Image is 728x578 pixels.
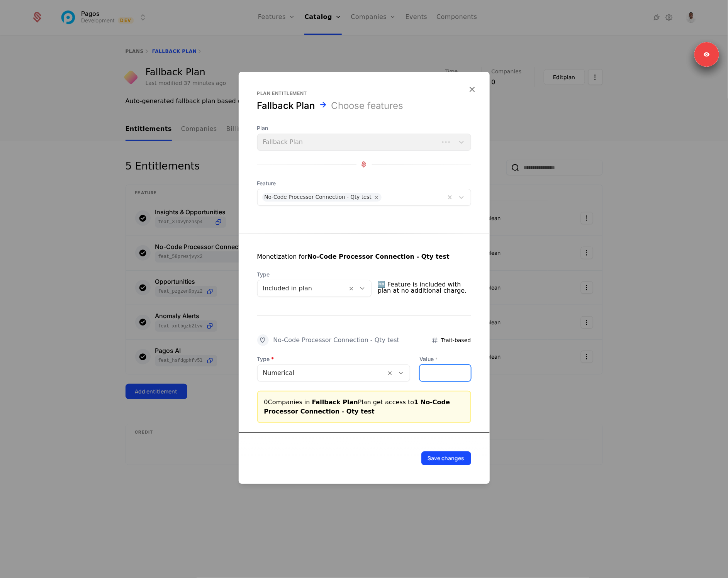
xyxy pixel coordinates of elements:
[257,355,411,363] span: Type
[372,193,382,202] div: Remove No-Code Processor Connection - Qty test
[307,253,450,260] strong: No-Code Processor Connection - Qty test
[257,100,315,112] div: Fallback Plan
[378,278,471,297] span: 🆓 Feature is included with plan at no additional charge.
[257,252,450,261] div: Monetization for
[264,398,464,416] div: 0 Companies in Plan get access to
[273,337,400,343] div: No-Code Processor Connection - Qty test
[257,124,471,132] span: Plan
[264,398,450,415] span: 1 No-Code Processor Connection - Qty test
[441,336,471,344] span: Trait-based
[257,180,471,187] span: Feature
[419,355,471,363] label: Value
[312,398,358,406] span: Fallback Plan
[265,193,372,202] div: No-Code Processor Connection - Qty test
[421,451,471,465] button: Save changes
[257,90,471,97] div: Plan entitlement
[331,100,404,112] div: Choose features
[257,271,372,278] span: Type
